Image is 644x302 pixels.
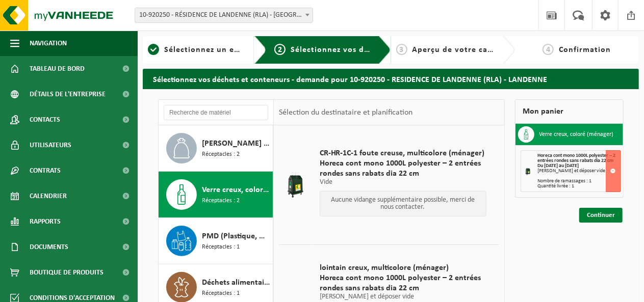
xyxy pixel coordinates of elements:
[159,125,273,172] button: [PERSON_NAME] résiduels commerciaux Réceptacles : 2
[320,178,332,186] font: Vide
[164,46,294,54] font: Sélectionnez un emplacement ici
[291,46,463,54] font: Sélectionnez vos déchets et vos conteneurs
[202,186,305,194] font: Verre creux, coloré (ménager)
[320,149,485,157] font: CR-HR-1C-1 foute creuse, multicolore (ménager)
[579,208,623,223] a: Continuer
[30,294,115,302] font: Conditions d'acceptation
[399,46,404,54] font: 3
[320,274,481,292] font: Horeca cont mono 1000L polyester – 2 entrées rondes sans rabats dia 22 cm
[320,264,449,272] font: lointain creux, multicolore (ménager)
[202,198,240,204] font: Réceptacles : 2
[153,76,547,84] font: Sélectionnez vos déchets et conteneurs - demande pour 10-920250 - RESIDENCE DE LANDENNE (RLA) - L...
[539,131,614,138] font: Verre creux, coloré (ménager)
[413,46,527,54] font: Aperçu de votre candidature
[30,65,85,73] font: Tableau de bord
[278,46,282,54] font: 2
[537,153,615,163] font: Horeca cont mono 1000L polyester – 2 entrées rondes sans rabats dia 22 cm
[30,142,71,149] font: Utilisateurs
[537,163,579,169] font: Du [DATE] au [DATE]
[320,293,415,300] font: [PERSON_NAME] et déposer vide
[202,279,516,287] font: Déchets alimentaires, contenant des produits d'origine animale, non emballés, catégorie 3
[159,218,273,264] button: PMD (Plastique, Métal, Cartons de Boissons) (entreprises) Réceptacles : 1
[139,11,336,19] font: 10-920250 - RÉSIDENCE DE LANDENNE (RLA) - [GEOGRAPHIC_DATA]
[135,8,313,22] span: 10-920250 - RÉSIDENCE DE LANDENNE (RLA) - LANDENNE
[202,290,240,296] font: Réceptacles : 1
[135,8,313,23] span: 10-920250 - RÉSIDENCE DE LANDENNE (RLA) - LANDENNE
[537,178,591,184] font: Nombre de ramassages : 1
[523,107,564,116] font: Mon panier
[30,40,67,47] font: Navigation
[202,244,240,250] font: Réceptacles : 1
[279,108,413,117] font: Sélection du destinataire et planification
[202,232,401,240] font: PMD (Plastique, Métal, Cartons de Boissons) (entreprises)
[159,172,273,218] button: Verre creux, coloré (ménager) Réceptacles : 2
[30,116,60,124] font: Contacts
[148,44,246,56] a: 1Sélectionnez un emplacement ici
[202,140,343,148] font: [PERSON_NAME] résiduels commerciaux
[30,218,61,226] font: Rapports
[164,105,268,120] input: Recherche de matériel
[559,46,611,54] font: Confirmation
[202,151,240,157] font: Réceptacles : 2
[30,167,61,175] font: Contrats
[546,46,551,54] font: 4
[537,183,574,189] font: Quantité livrée : 1
[331,196,475,211] font: Aucune vidange supplémentaire possible, merci de nous contacter.
[30,269,104,277] font: Boutique de produits
[30,193,67,200] font: Calendrier
[30,243,68,251] font: Documents
[151,46,156,54] font: 1
[587,212,615,218] font: Continuer
[320,159,481,178] font: Horeca cont mono 1000L polyester – 2 entrées rondes sans rabats dia 22 cm
[537,168,605,174] font: [PERSON_NAME] et déposer vide
[30,91,106,98] font: Détails de l'entreprise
